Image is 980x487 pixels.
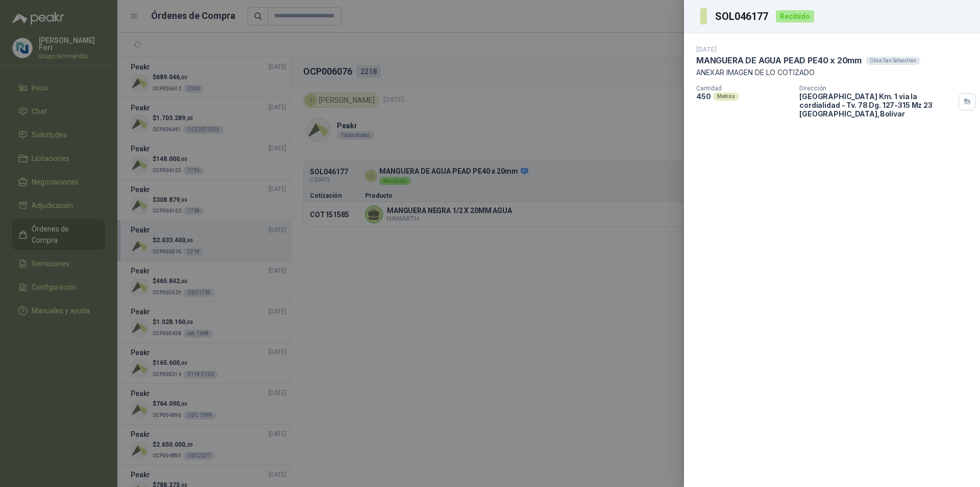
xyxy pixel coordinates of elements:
p: [DATE] [696,45,717,53]
p: [GEOGRAPHIC_DATA] Km. 1 via la cordialidad - Tv. 78 Dg. 127-315 Mz 23 [GEOGRAPHIC_DATA] , Bolívar [799,92,954,118]
p: ANEXAR IMAGEN DE LO COTIZADO [696,68,968,77]
p: Cantidad [696,85,791,92]
p: MANGUERA DE AGUA PEAD PE40 x 20mm [696,55,862,66]
div: Obra San Sebastian [866,57,920,65]
p: Dirección [799,85,954,92]
div: Metros [713,92,739,101]
h3: SOL046177 [715,11,770,21]
div: Recibido [776,10,814,22]
p: 450 [696,92,711,101]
